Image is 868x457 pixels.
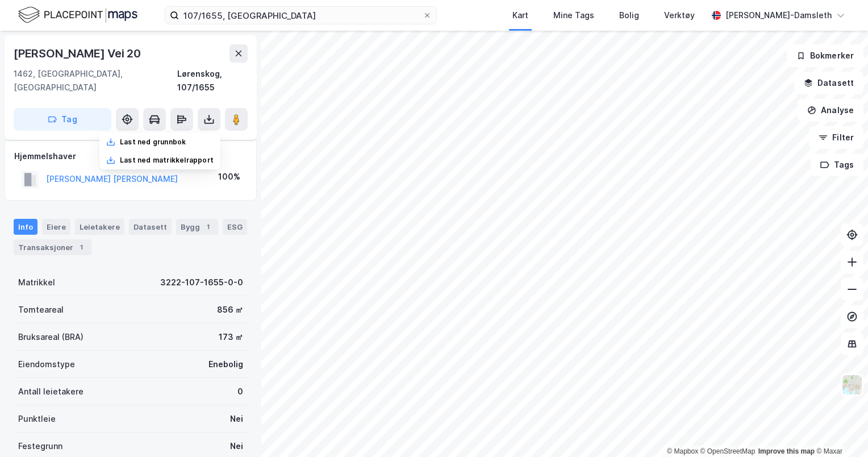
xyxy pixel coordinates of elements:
[160,276,243,289] div: 3222-107-1655-0-0
[120,138,186,147] div: Last ned grunnbok
[120,156,214,165] div: Last ned matrikkelrapport
[841,374,863,396] img: Z
[18,330,84,344] div: Bruksareal (BRA)
[18,439,62,453] div: Festegrunn
[129,219,172,235] div: Datasett
[208,358,243,371] div: Enebolig
[811,402,868,457] div: Kontrollprogram for chat
[794,72,863,94] button: Datasett
[18,5,137,25] img: logo.f888ab2527a4732fd821a326f86c7f29.svg
[14,239,91,255] div: Transaksjoner
[179,7,423,24] input: Søk på adresse, matrikkel, gårdeiere, leietakere eller personer
[42,219,70,235] div: Eiere
[14,219,37,235] div: Info
[230,439,243,453] div: Nei
[14,67,177,94] div: 1462, [GEOGRAPHIC_DATA], [GEOGRAPHIC_DATA]
[237,385,243,398] div: 0
[18,276,55,289] div: Matrikkel
[809,126,863,149] button: Filter
[75,219,124,235] div: Leietakere
[176,219,218,235] div: Bygg
[18,303,64,317] div: Tomteareal
[223,219,247,235] div: ESG
[202,221,214,232] div: 1
[18,385,84,398] div: Antall leietakere
[787,44,863,67] button: Bokmerker
[219,330,243,344] div: 173 ㎡
[811,153,863,176] button: Tags
[14,149,247,163] div: Hjemmelshaver
[619,9,639,22] div: Bolig
[76,242,87,253] div: 1
[18,358,75,371] div: Eiendomstype
[512,9,528,22] div: Kart
[758,447,815,455] a: Improve this map
[177,67,248,94] div: Lørenskog, 107/1655
[18,412,56,426] div: Punktleie
[14,44,143,63] div: [PERSON_NAME] Vei 20
[14,108,111,131] button: Tag
[217,303,243,317] div: 856 ㎡
[811,402,868,457] iframe: Chat Widget
[664,9,695,22] div: Verktøy
[218,170,240,184] div: 100%
[667,447,698,455] a: Mapbox
[700,447,756,455] a: OpenStreetMap
[725,9,832,22] div: [PERSON_NAME]-Damsleth
[553,9,594,22] div: Mine Tags
[798,99,863,122] button: Analyse
[230,412,243,426] div: Nei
